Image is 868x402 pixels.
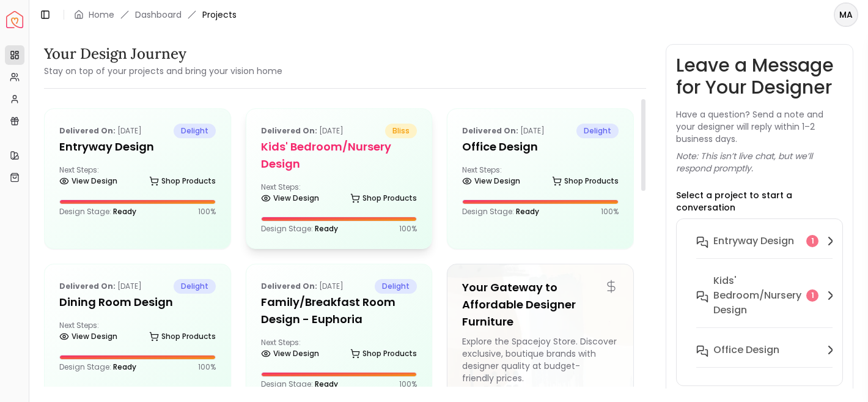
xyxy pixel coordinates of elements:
[149,328,216,345] a: Shop Products
[261,279,344,294] p: [DATE]
[6,11,23,28] img: Spacejoy Logo
[59,362,136,372] p: Design Stage:
[713,274,801,318] h6: Kids' Bedroom/Nursery design
[399,379,417,389] p: 100 %
[676,54,843,99] h3: Leave a Message for Your Designer
[713,343,779,357] h6: Office Design
[261,345,319,362] a: View Design
[59,328,117,345] a: View Design
[462,173,520,190] a: View Design
[261,379,338,389] p: Design Stage:
[686,269,848,338] button: Kids' Bedroom/Nursery design1
[261,294,417,328] h5: Family/Breakfast Room Design - Euphoria
[113,206,136,217] span: Ready
[385,124,417,138] span: bliss
[261,182,417,207] div: Next Steps:
[198,362,216,372] p: 100 %
[806,289,818,302] div: 1
[261,125,317,136] b: Delivered on:
[261,124,344,138] p: [DATE]
[375,279,417,294] span: delight
[261,138,417,173] h5: Kids' Bedroom/Nursery design
[261,224,338,234] p: Design Stage:
[676,189,843,214] p: Select a project to start a conversation
[462,165,619,190] div: Next Steps:
[59,124,142,138] p: [DATE]
[676,150,843,174] p: Note: This isn’t live chat, but we’ll respond promptly.
[350,345,417,362] a: Shop Products
[686,338,848,378] button: Office Design
[59,281,116,291] b: Delivered on:
[552,173,619,190] a: Shop Products
[202,9,237,21] span: Projects
[462,124,545,138] p: [DATE]
[516,206,539,217] span: Ready
[686,229,848,269] button: entryway design1
[59,125,116,136] b: Delivered on:
[806,235,818,247] div: 1
[676,108,843,145] p: Have a question? Send a note and your designer will reply within 1–2 business days.
[59,294,216,311] h5: Dining Room Design
[59,279,142,294] p: [DATE]
[6,11,23,28] a: Spacejoy
[198,207,216,217] p: 100 %
[462,335,619,384] div: Explore the Spacejoy Store. Discover exclusive, boutique brands with designer quality at budget-f...
[261,338,417,362] div: Next Steps:
[44,44,282,64] h3: Your Design Journey
[462,138,619,155] h5: Office Design
[462,207,539,217] p: Design Stage:
[350,190,417,207] a: Shop Products
[315,379,338,389] span: Ready
[399,224,417,234] p: 100 %
[59,165,216,190] div: Next Steps:
[135,9,182,21] a: Dashboard
[261,190,319,207] a: View Design
[261,281,317,291] b: Delivered on:
[149,173,216,190] a: Shop Products
[462,125,518,136] b: Delivered on:
[315,223,338,234] span: Ready
[59,138,216,155] h5: entryway design
[59,207,136,217] p: Design Stage:
[59,173,117,190] a: View Design
[601,207,619,217] p: 100 %
[174,124,216,138] span: delight
[462,279,619,330] h5: Your Gateway to Affordable Designer Furniture
[835,4,857,26] span: MA
[113,362,136,372] span: Ready
[89,9,114,21] a: Home
[834,2,858,27] button: MA
[44,65,282,77] small: Stay on top of your projects and bring your vision home
[74,9,237,21] nav: breadcrumb
[713,234,794,248] h6: entryway design
[59,321,216,345] div: Next Steps:
[576,124,619,138] span: delight
[174,279,216,294] span: delight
